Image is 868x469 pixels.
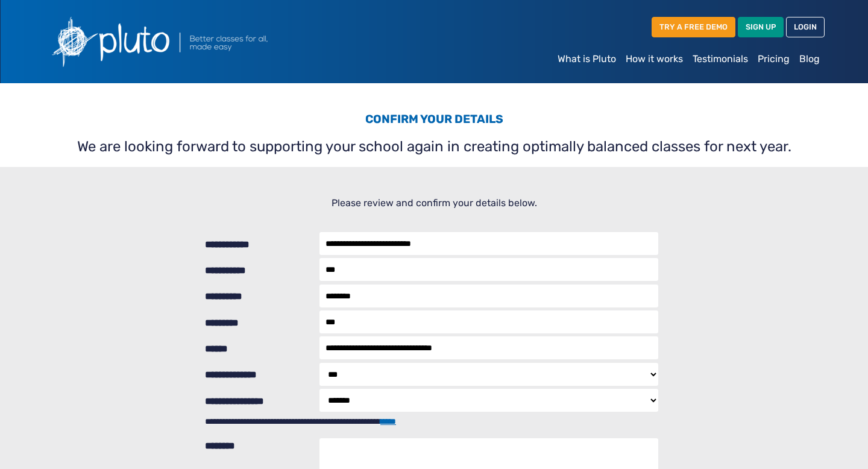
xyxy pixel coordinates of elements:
a: LOGIN [786,17,825,37]
a: How it works [621,47,688,71]
p: We are looking forward to supporting your school again in creating optimally balanced classes for... [51,136,817,157]
p: Please review and confirm your details below. [51,196,817,210]
h3: Confirm your details [51,112,817,131]
a: SIGN UP [738,17,784,37]
a: Blog [794,47,825,71]
img: Pluto logo with the text Better classes for all, made easy [43,10,333,74]
a: What is Pluto [553,47,621,71]
a: Pricing [753,47,794,71]
a: TRY A FREE DEMO [652,17,735,37]
a: Testimonials [688,47,753,71]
